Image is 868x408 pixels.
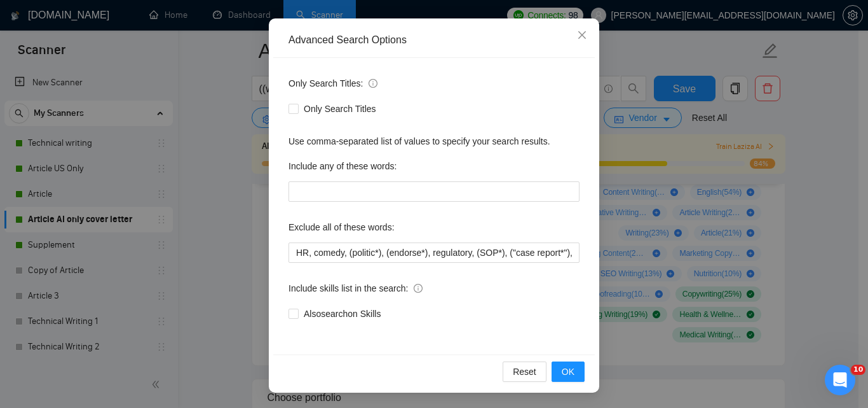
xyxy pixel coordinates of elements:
[503,362,546,382] button: Reset
[369,79,377,88] span: info-circle
[299,102,381,116] span: Only Search Titles
[552,362,585,382] button: OK
[288,217,395,237] label: Exclude all of these words:
[562,365,574,379] span: OK
[825,365,855,395] iframe: Intercom live chat
[288,156,397,176] label: Include any of these words:
[577,30,587,40] span: close
[288,134,580,148] div: Use comma-separated list of values to specify your search results.
[414,284,423,293] span: info-circle
[851,365,865,375] span: 10
[299,307,386,321] span: Also search on Skills
[288,33,580,47] div: Advanced Search Options
[513,365,536,379] span: Reset
[288,76,377,90] span: Only Search Titles:
[565,18,599,53] button: Close
[288,281,423,295] span: Include skills list in the search:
